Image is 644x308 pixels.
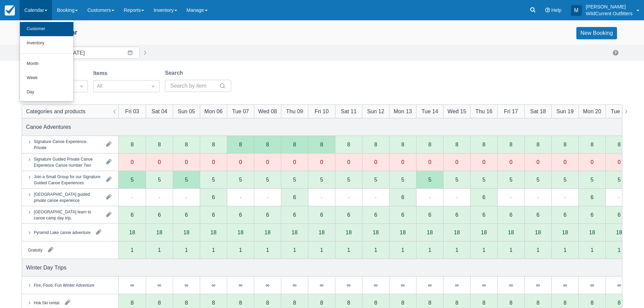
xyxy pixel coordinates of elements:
i: Help [545,8,550,13]
div: 1 [320,247,323,253]
div: ∞ [185,282,188,288]
div: 8 [347,142,350,147]
div: 1 [281,241,308,259]
div: 8 [239,300,242,305]
a: Inventory [20,36,73,50]
div: ∞ [130,282,134,288]
div: ∞ [374,282,378,288]
div: 8 [131,142,134,147]
div: 0 [266,159,269,165]
div: 6 [509,212,512,217]
div: Sat 04 [151,107,167,115]
div: 1 [185,247,188,253]
div: 8 [618,142,621,147]
a: New Booking [576,27,617,39]
div: 0 [618,159,621,165]
div: 1 [173,241,200,259]
div: 18 [129,230,135,235]
div: 5 [185,177,188,182]
div: 5 [509,177,512,182]
div: 6 [374,212,377,217]
div: 6 [293,212,296,217]
div: 0 [536,159,540,165]
div: 8 [293,142,296,147]
div: 18 [400,230,406,235]
div: 8 [482,142,485,147]
div: 6 [482,212,485,217]
div: Wed 15 [448,107,466,115]
div: 1 [536,247,540,253]
div: 8 [374,142,377,147]
label: Search [165,69,186,77]
div: 8 [509,300,512,305]
div: 18 [427,230,433,235]
div: 0 [131,159,134,165]
div: 5 [212,177,215,182]
div: 1 [618,247,621,253]
div: 8 [618,300,621,305]
div: 5 [536,177,540,182]
div: 1 [266,247,269,253]
input: Date [63,47,140,59]
div: 6 [158,212,161,217]
div: Pyramid Lake canoe adventure [34,229,91,235]
div: 8 [401,300,404,305]
div: 5 [239,177,242,182]
div: 8 [158,300,161,305]
div: Sat 18 [530,107,546,115]
div: 8 [374,300,377,305]
div: 6 [293,194,296,200]
div: 6 [212,212,215,217]
div: Sun 12 [367,107,384,115]
div: 1 [227,241,254,259]
div: 8 [591,300,594,305]
div: 5 [482,177,485,182]
div: 1 [416,241,443,259]
div: 0 [185,159,188,165]
div: 6 [428,212,431,217]
div: - [240,193,241,201]
div: 1 [308,241,335,259]
div: Canoe Adventures [26,123,71,131]
div: 1 [401,247,404,253]
div: Gratuity [28,247,43,253]
div: 6 [266,212,269,217]
div: 18 [346,230,352,235]
div: 8 [428,142,431,147]
div: 1 [347,247,350,253]
div: 1 [564,247,567,253]
div: ∞ [590,282,594,288]
span: Help [551,7,562,13]
div: 0 [347,159,350,165]
div: 18 [265,230,271,235]
div: Mon 13 [394,107,412,115]
div: 6 [618,212,621,217]
img: checkfront-main-nav-mini-logo.png [5,5,15,16]
div: Tue 21 [611,107,628,115]
div: Sun 05 [178,107,195,115]
div: - [348,193,350,201]
div: 1 [293,247,296,253]
div: Thu 09 [286,107,303,115]
div: 5 [564,177,567,182]
a: Week [20,71,73,85]
div: ∞ [482,282,486,288]
div: 6 [131,212,134,217]
div: 1 [509,247,512,253]
div: 1 [524,241,551,259]
div: - [186,193,187,201]
div: Mon 06 [205,107,223,115]
div: 1 [591,247,594,253]
div: 18 [508,230,514,235]
div: 1 [482,247,485,253]
div: ∞ [428,282,432,288]
div: ∞ [212,282,215,288]
div: Join a Small Group for our Signature Guided Canoe Experiences [34,173,101,186]
div: 1 [119,241,146,259]
div: Sat 11 [341,107,357,115]
div: 6 [212,194,215,200]
div: 5 [293,177,296,182]
div: 8 [320,300,323,305]
div: 0 [482,159,485,165]
div: 6 [239,212,242,217]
